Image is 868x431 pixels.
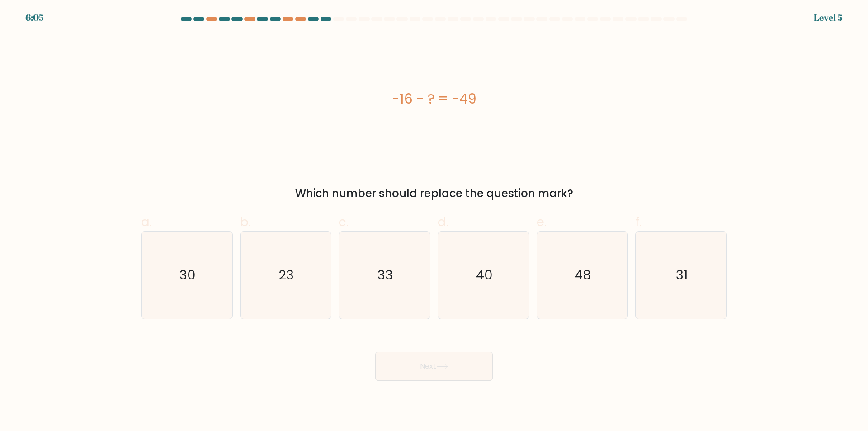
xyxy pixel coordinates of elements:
[339,213,349,231] span: c.
[635,213,642,231] span: f.
[814,11,843,24] div: Level 5
[575,266,591,284] text: 48
[476,266,493,284] text: 40
[240,213,251,231] span: b.
[25,11,44,24] div: 6:05
[141,213,152,231] span: a.
[279,266,294,284] text: 23
[676,266,688,284] text: 31
[378,266,393,284] text: 33
[179,266,196,284] text: 30
[146,185,722,202] div: Which number should replace the question mark?
[438,213,448,231] span: d.
[141,89,727,109] div: -16 - ? = -49
[375,352,493,381] button: Next
[537,213,547,231] span: e.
